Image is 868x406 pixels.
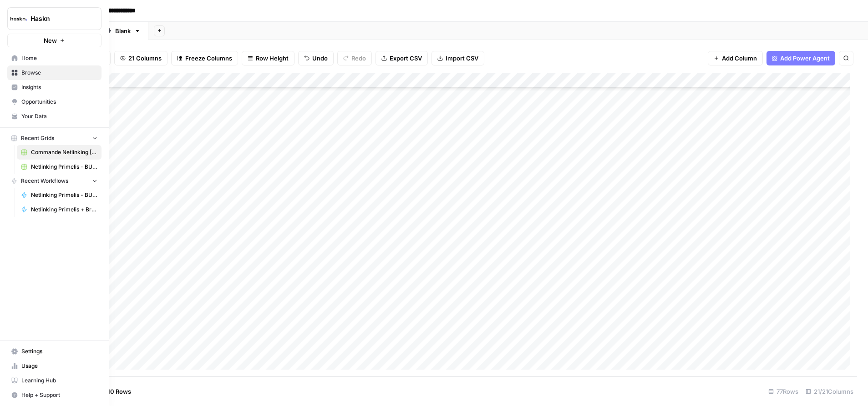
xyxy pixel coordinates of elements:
a: Your Data [7,109,102,124]
button: Recent Workflows [7,174,102,188]
div: 77 Rows [765,384,802,399]
button: Add Power Agent [766,51,835,65]
span: Add 10 Rows [95,387,131,396]
button: Redo [337,51,372,65]
span: Settings [21,347,97,356]
span: Netlinking Primelis + Brief BU FR [31,206,97,214]
a: Insights [7,80,102,95]
span: Usage [21,362,97,370]
span: Browse [21,69,97,77]
a: Usage [7,359,102,373]
span: Commande Netlinking [PERSON_NAME] [31,148,97,156]
button: 21 Columns [114,51,168,65]
span: 21 Columns [128,54,162,63]
a: Netlinking Primelis + Brief BU FR [17,202,102,217]
div: Blank [115,26,131,35]
span: Redo [351,54,366,63]
span: Haskn [30,14,86,23]
span: New [44,36,57,45]
span: Freeze Columns [185,54,232,63]
span: Add Column [722,54,757,63]
span: Recent Grids [21,134,54,142]
span: Opportunities [21,98,97,106]
button: Help + Support [7,388,102,402]
a: Settings [7,344,102,359]
a: Browse [7,65,102,80]
a: Netlinking Primelis - BU US Grid [17,160,102,174]
button: New [7,34,102,47]
span: Import CSV [446,54,478,63]
span: Help + Support [21,391,97,399]
span: Recent Workflows [21,177,68,185]
button: Export CSV [376,51,428,65]
a: Learning Hub [7,373,102,388]
img: Haskn Logo [10,10,27,27]
span: Insights [21,83,97,91]
a: Netlinking Primelis - BU FR [17,188,102,202]
a: Commande Netlinking [PERSON_NAME] [17,145,102,160]
span: Your Data [21,112,97,120]
button: Import CSV [431,51,484,65]
a: Blank [97,22,148,40]
span: Undo [312,54,328,63]
button: Workspace: Haskn [7,7,102,30]
a: Opportunities [7,95,102,109]
span: Row Height [256,54,289,63]
button: Add Column [708,51,763,65]
span: Netlinking Primelis - BU US Grid [31,163,97,171]
button: Recent Grids [7,131,102,145]
button: Freeze Columns [171,51,238,65]
button: Row Height [242,51,294,65]
div: 21/21 Columns [802,384,857,399]
span: Learning Hub [21,376,97,385]
a: Home [7,51,102,65]
button: Undo [298,51,334,65]
span: Netlinking Primelis - BU FR [31,191,97,199]
span: Export CSV [390,54,422,63]
span: Home [21,54,97,62]
span: Add Power Agent [780,54,830,63]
